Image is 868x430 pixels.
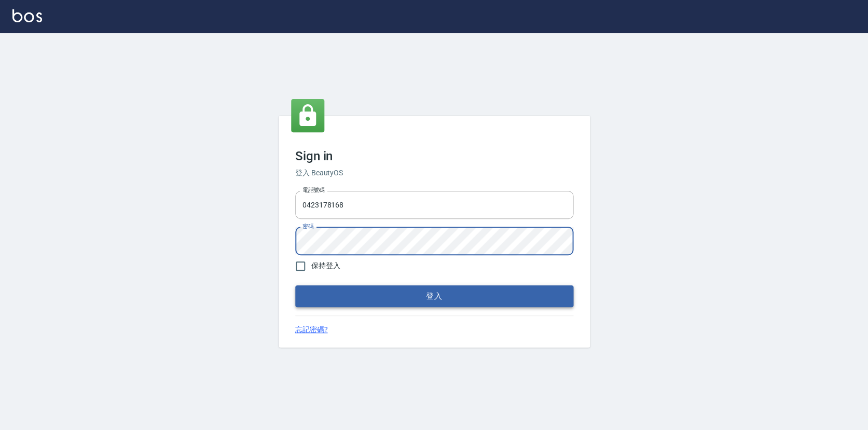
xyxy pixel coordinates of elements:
label: 電話號碼 [302,186,324,194]
label: 密碼 [302,223,313,230]
h3: Sign in [295,149,573,163]
button: 登入 [295,285,573,307]
a: 忘記密碼? [295,324,328,335]
h6: 登入 BeautyOS [295,168,573,178]
span: 保持登入 [311,260,340,271]
img: Logo [12,9,42,22]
